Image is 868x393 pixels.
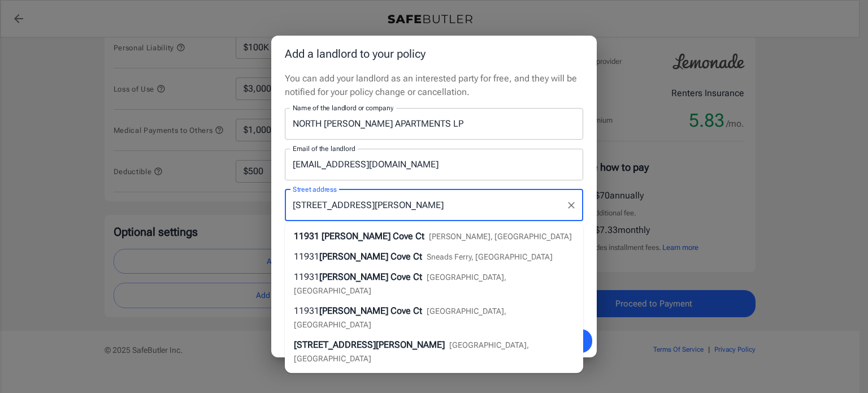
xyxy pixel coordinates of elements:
span: [PERSON_NAME], [GEOGRAPHIC_DATA] [429,232,572,241]
p: You can add your landlord as an interested party for free, and they will be notified for your pol... [285,72,583,99]
h2: Add a landlord to your policy [271,36,597,72]
span: [PERSON_NAME] Cove Ct [319,305,422,316]
span: 11931 [294,231,319,241]
span: [GEOGRAPHIC_DATA], [GEOGRAPHIC_DATA] [294,340,529,363]
span: [PERSON_NAME] Cove Ct [319,271,422,282]
span: [GEOGRAPHIC_DATA], [GEOGRAPHIC_DATA] [294,273,506,295]
label: Name of the landlord or company [293,103,393,113]
span: [STREET_ADDRESS][PERSON_NAME] [294,339,445,350]
span: Sneads Ferry, [GEOGRAPHIC_DATA] [427,252,553,261]
label: Email of the landlord [293,144,355,153]
span: 11931 [294,271,319,282]
span: 11931 [294,251,319,262]
span: [GEOGRAPHIC_DATA], [GEOGRAPHIC_DATA] [294,306,506,329]
span: [PERSON_NAME] Cove Ct [322,231,424,241]
span: 11931 [294,305,319,316]
button: Clear [563,197,579,213]
span: [PERSON_NAME] Cove Ct [319,251,422,262]
label: Street address [293,184,337,194]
